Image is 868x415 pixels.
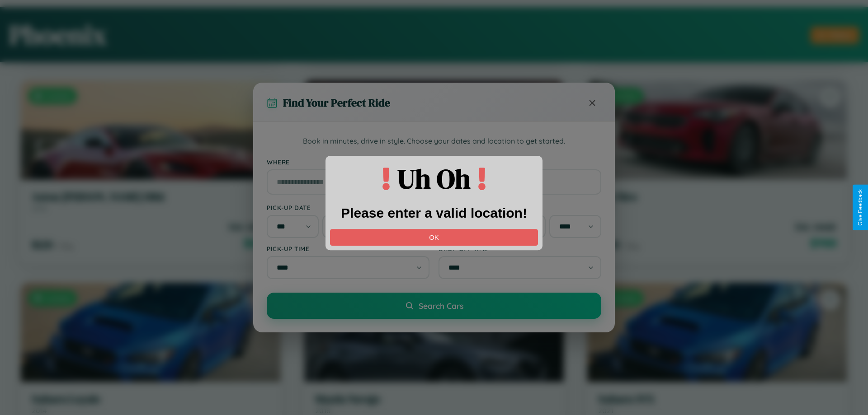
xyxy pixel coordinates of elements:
[267,204,429,211] label: Pick-up Date
[419,301,463,311] span: Search Cars
[283,95,390,110] h3: Find Your Perfect Ride
[267,245,429,252] label: Pick-up Time
[267,158,601,166] label: Where
[439,245,601,252] label: Drop-off Time
[439,204,601,211] label: Drop-off Date
[267,135,601,147] p: Book in minutes, drive in style. Choose your dates and location to get started.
